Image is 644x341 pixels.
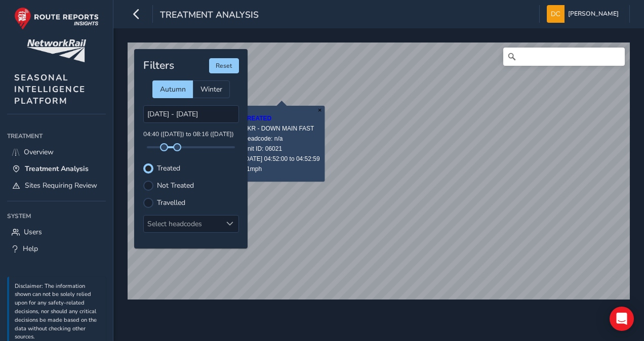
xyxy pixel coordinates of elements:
[23,244,38,253] span: Help
[25,164,89,174] span: Treatment Analysis
[24,147,54,157] span: Overview
[128,42,630,300] canvas: Map
[143,130,239,139] p: 04:40 ([DATE]) to 08:16 ([DATE])
[144,216,222,232] div: Select headcodes
[547,5,622,23] button: [PERSON_NAME]
[25,181,97,190] span: Sites Requiring Review
[14,7,99,30] img: rr logo
[160,9,259,23] span: Treatment Analysis
[7,129,106,144] div: Treatment
[568,5,619,23] span: [PERSON_NAME]
[547,5,565,23] img: diamond-layout
[7,160,106,177] a: Treatment Analysis
[7,208,106,224] div: System
[14,72,86,107] span: SEASONAL INTELLIGENCE PLATFORM
[157,199,185,206] label: Travelled
[243,123,319,134] div: YKR - DOWN MAIN FAST
[27,39,86,62] img: customer logo
[243,164,319,174] div: 21mph
[157,182,194,189] label: Not Treated
[503,48,625,66] input: Search
[209,58,239,73] button: Reset
[152,80,193,98] div: Autumn
[24,227,42,237] span: Users
[143,59,174,72] h4: Filters
[315,106,325,114] button: Close popup
[7,144,106,160] a: Overview
[7,240,106,257] a: Help
[7,224,106,240] a: Users
[160,84,186,94] span: Autumn
[610,307,634,331] div: Open Intercom Messenger
[243,134,319,144] div: Headcode: n/a
[243,144,319,154] div: Unit ID: 06021
[200,84,222,94] span: Winter
[243,113,319,123] div: TREATED
[243,154,319,164] div: [DATE] 04:52:00 to 04:52:59
[193,80,230,98] div: Winter
[7,177,106,194] a: Sites Requiring Review
[157,165,180,172] label: Treated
